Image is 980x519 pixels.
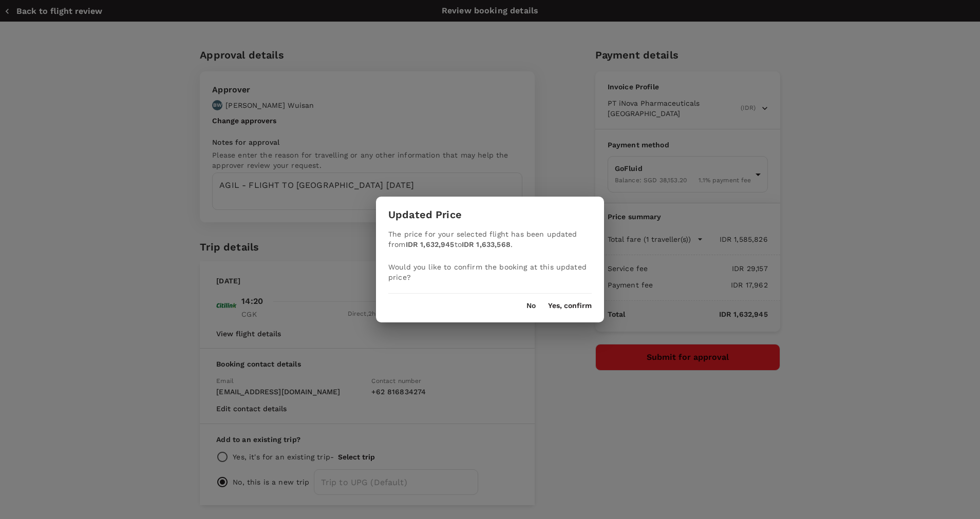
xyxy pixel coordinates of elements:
b: IDR 1,633,568 [462,240,511,248]
button: No [526,302,536,310]
p: The price for your selected flight has been updated from to . [388,229,592,249]
b: IDR 1,632,945 [406,240,455,248]
button: Yes, confirm [548,302,592,310]
h3: Updated Price [388,209,462,221]
p: Would you like to confirm the booking at this updated price? [388,262,592,282]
